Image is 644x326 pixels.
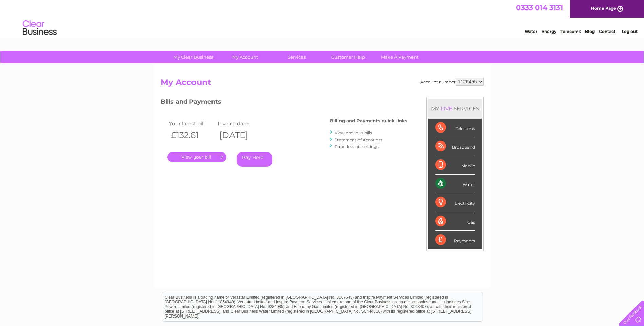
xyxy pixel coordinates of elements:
[541,29,556,34] a: Energy
[435,175,475,193] div: Water
[335,144,379,149] a: Paperless bill settings
[372,51,428,63] a: Make A Payment
[435,137,475,156] div: Broadband
[335,130,372,135] a: View previous bills
[216,119,265,128] td: Invoice date
[435,193,475,212] div: Electricity
[435,156,475,175] div: Mobile
[269,51,325,63] a: Services
[167,119,216,128] td: Your latest bill
[622,29,638,34] a: Log out
[167,128,216,142] th: £132.61
[237,152,272,167] a: Pay Here
[525,29,537,34] a: Water
[516,3,563,12] a: 0333 014 3131
[428,99,482,118] div: MY SERVICES
[167,152,226,162] a: .
[599,29,615,34] a: Contact
[320,51,376,63] a: Customer Help
[217,51,273,63] a: My Account
[330,118,407,123] h4: Billing and Payments quick links
[560,29,581,34] a: Telecoms
[435,231,475,249] div: Payments
[161,97,407,109] h3: Bills and Payments
[585,29,595,34] a: Blog
[439,105,454,112] div: LIVE
[22,18,57,38] img: logo.png
[335,137,382,142] a: Statement of Accounts
[420,78,484,86] div: Account number
[435,212,475,231] div: Gas
[216,128,265,142] th: [DATE]
[435,119,475,137] div: Telecoms
[162,4,483,33] div: Clear Business is a trading name of Verastar Limited (registered in [GEOGRAPHIC_DATA] No. 3667643...
[161,78,484,90] h2: My Account
[165,51,221,63] a: My Clear Business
